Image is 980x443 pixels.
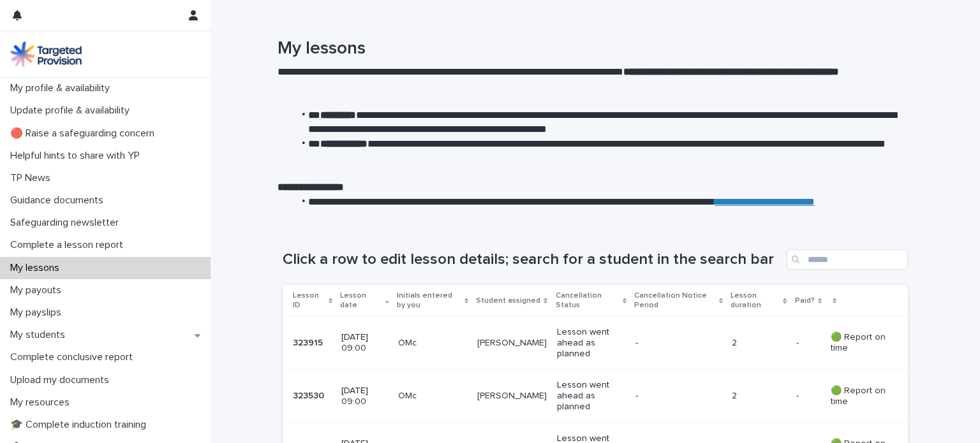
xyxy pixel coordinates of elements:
p: Student assigned [476,294,540,308]
p: 🔴 Raise a safeguarding concern [5,127,165,140]
p: 🎓 Complete induction training [5,419,156,431]
p: Paid? [795,294,815,308]
tr: 323530323530 [DATE] 09:00OMc[PERSON_NAME]Lesson went ahead as planned-2-- 🟢 Report on time [283,370,908,423]
img: M5nRWzHhSzIhMunXDL62 [10,41,82,67]
p: 🟢 Report on time [831,332,887,354]
p: [PERSON_NAME] [477,391,547,402]
p: My resources [5,396,80,409]
h1: Click a row to edit lesson details; search for a student in the search bar [283,251,782,269]
p: Safeguarding newsletter [5,217,129,229]
p: - [635,338,706,349]
p: 323530 [293,388,327,402]
p: My profile & availability [5,82,120,94]
p: Helpful hints to share with YP [5,150,150,162]
p: My payslips [5,307,71,319]
input: Search [787,249,908,270]
p: Cancellation Status [556,289,620,312]
p: [DATE] 09:00 [341,332,388,354]
p: OMc [398,391,467,402]
p: - [796,335,801,349]
p: Update profile & availability [5,105,140,117]
p: My lessons [5,262,70,274]
p: Complete a lesson report [5,239,133,251]
p: Cancellation Notice Period [634,289,716,312]
p: Lesson went ahead as planned [557,327,625,359]
p: 2 [732,338,786,349]
p: 🟢 Report on time [831,386,887,407]
p: Lesson duration [731,289,780,312]
p: Lesson ID [293,289,325,312]
p: - [635,391,706,402]
tr: 323915323915 [DATE] 09:00OMc[PERSON_NAME]Lesson went ahead as planned-2-- 🟢 Report on time [283,317,908,370]
p: Lesson went ahead as planned [557,380,625,412]
p: Guidance documents [5,194,114,207]
p: Complete conclusive report [5,351,143,363]
p: My payouts [5,284,71,296]
p: Initials entered by you [397,289,461,312]
p: OMc [398,338,467,349]
p: Upload my documents [5,374,119,386]
p: [DATE] 09:00 [341,386,388,407]
p: - [796,388,801,402]
p: 323915 [293,335,325,349]
p: My students [5,329,75,341]
h1: My lessons [278,38,903,60]
p: Lesson date [340,289,382,312]
p: 2 [732,391,786,402]
p: TP News [5,172,61,184]
p: [PERSON_NAME] [477,338,547,349]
